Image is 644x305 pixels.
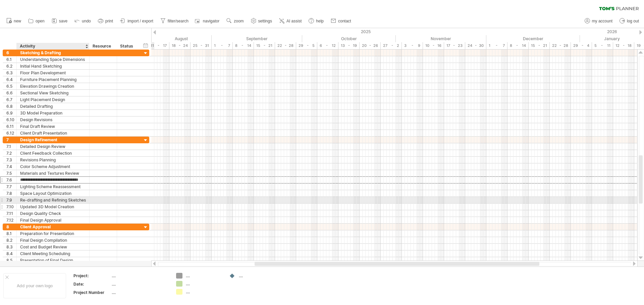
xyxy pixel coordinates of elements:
div: 7 [6,137,16,143]
div: Sectional View Sketching [20,90,86,96]
div: Final Design Compilation [20,237,86,243]
div: 6.5 [6,83,16,89]
span: log out [627,19,639,23]
div: Lighting Scheme Reassessment [20,183,86,190]
div: August 2025 [118,35,212,42]
span: my account [592,19,612,23]
span: help [316,19,324,23]
a: help [307,17,326,25]
div: Re-drafting and Refining Sketches [20,197,86,203]
div: November 2025 [396,35,486,42]
div: 22 - 28 [550,42,571,49]
div: Status [120,43,135,50]
span: print [105,19,113,23]
div: Resource [93,43,113,50]
div: 7.2 [6,150,16,156]
div: 6.8 [6,103,16,109]
div: 3D Model Preparation [20,110,86,116]
a: new [5,17,23,25]
div: 17 - 23 [444,42,465,49]
a: AI assist [277,17,304,25]
div: 3 - 9 [402,42,423,49]
div: Sketching & Drafting [20,50,86,56]
div: Understanding Space Dimensions [20,56,86,63]
span: contact [338,19,351,23]
div: Color Scheme Adjustment [20,163,86,170]
div: 6.7 [6,96,16,103]
div: 7.9 [6,197,16,203]
div: 8 [6,224,16,230]
div: Add your own logo [3,273,66,298]
div: Updated 3D Model Creation [20,204,86,210]
div: Final Design Approval [20,217,86,223]
a: settings [249,17,274,25]
div: Client Draft Presentation [20,130,86,136]
div: Revisions Planning [20,157,86,163]
div: 6 [6,50,16,56]
div: 10 - 16 [423,42,444,49]
div: Initial Hand Sketching [20,63,86,69]
div: 22 - 28 [275,42,296,49]
div: .... [112,273,168,279]
span: navigator [203,19,219,23]
span: filter/search [168,19,189,23]
div: Design Revisions [20,117,86,123]
div: Final Draft Review [20,123,86,130]
div: 8.5 [6,257,16,263]
a: save [50,17,69,25]
div: Client Feedback Collection [20,150,86,156]
div: Client Approval [20,224,86,230]
div: .... [239,273,275,279]
div: 7.8 [6,190,16,197]
div: 29 - 5 [296,42,317,49]
div: Furniture Placement Planning [20,76,86,83]
div: 6.1 [6,56,16,63]
div: Floor Plan Development [20,70,86,76]
div: 6.10 [6,117,16,123]
div: Client Meeting Scheduling [20,250,86,257]
a: import / export [118,17,155,25]
div: 20 - 26 [360,42,381,49]
div: 7.3 [6,157,16,163]
div: 8.1 [6,230,16,237]
a: open [26,17,47,25]
div: Detailed Design Review [20,143,86,150]
div: 15 - 21 [254,42,275,49]
div: Detailed Drafting [20,103,86,109]
span: undo [82,19,91,23]
div: 29 - 4 [571,42,592,49]
div: 6.9 [6,110,16,116]
div: 5 - 11 [592,42,613,49]
div: 7.1 [6,143,16,150]
span: AI assist [286,19,302,23]
div: 6.2 [6,63,16,69]
div: Date: [73,281,110,287]
a: navigator [194,17,221,25]
div: 24 - 30 [465,42,486,49]
div: 8.4 [6,250,16,257]
div: 1 - 7 [486,42,507,49]
div: 6.6 [6,90,16,96]
div: 6 - 12 [317,42,338,49]
div: Elevation Drawings Creation [20,83,86,89]
div: Project: [73,273,110,279]
div: Light Placement Design [20,96,86,103]
span: settings [258,19,272,23]
div: 11 - 17 [148,42,169,49]
div: December 2025 [486,35,580,42]
div: Design Quality Check [20,210,86,217]
div: 1 - 7 [212,42,233,49]
a: undo [73,17,93,25]
a: log out [618,17,641,25]
div: 25 - 31 [191,42,212,49]
span: new [14,19,21,23]
div: 7.5 [6,170,16,176]
div: 6.12 [6,130,16,136]
div: 6.11 [6,123,16,130]
div: 8.3 [6,244,16,250]
div: 27 - 2 [381,42,402,49]
div: Cost and Budget Review [20,244,86,250]
div: 15 - 21 [529,42,550,49]
div: 7.6 [6,177,16,183]
div: 7.7 [6,183,16,190]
